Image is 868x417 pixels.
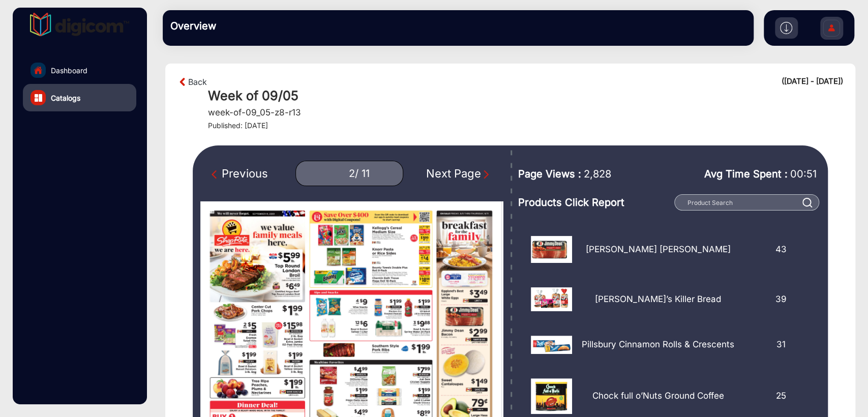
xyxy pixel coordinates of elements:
img: catalog [35,94,42,102]
img: Previous Page [212,169,222,180]
div: / 11 [355,167,370,180]
span: Page Views : [518,166,581,182]
div: 25 [744,378,818,414]
div: Next Page [426,165,491,182]
p: Pillsbury Cinnamon Rolls & Crescents [582,338,734,351]
div: 39 [744,287,818,311]
img: prodSearch%20_white.svg [802,198,813,207]
img: Sign%20Up.svg [821,12,842,47]
h3: Products Click Report [518,196,671,208]
a: Dashboard [23,56,136,84]
img: 1756467897000pg2_41.png [531,236,573,263]
a: Catalogs [23,84,136,111]
h5: week-of-09_05-z8-r13 [208,107,301,117]
p: Chock full o’Nuts Ground Coffee [592,390,724,403]
span: Catalogs [51,93,80,103]
p: [PERSON_NAME] [PERSON_NAME] [586,243,731,256]
div: 31 [744,336,818,354]
span: 00:51 [790,168,817,180]
img: h2download.svg [780,22,792,34]
img: 1756467914000pg2_44.png [531,287,573,311]
div: ([DATE] - [DATE]) [782,76,843,88]
img: 1756467920000pg2_45.png [531,336,573,354]
span: Avg Time Spent : [704,166,788,182]
div: 43 [744,236,818,263]
span: 2,828 [584,166,611,182]
img: arrow-left-1.svg [177,76,188,88]
img: vmg-logo [30,13,130,36]
h1: Week of 09/05 [208,88,843,103]
input: Product Search [674,194,819,211]
div: Previous [212,165,267,182]
img: Next Page [481,169,491,180]
span: Dashboard [51,65,87,76]
p: [PERSON_NAME]’s Killer Bread [595,293,721,306]
img: 1756468034000pg2_47.png [531,378,573,414]
h4: Published: [DATE] [208,122,843,130]
img: home [34,66,43,75]
a: Back [188,76,207,88]
h3: Overview [170,20,313,32]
